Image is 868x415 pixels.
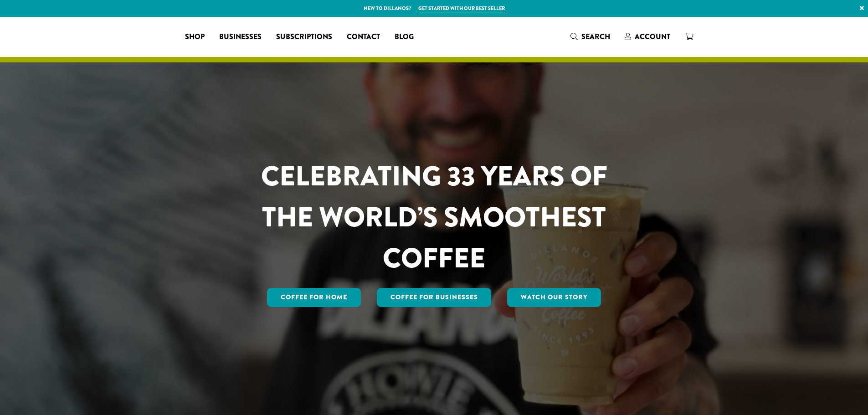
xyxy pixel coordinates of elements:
h1: CELEBRATING 33 YEARS OF THE WORLD’S SMOOTHEST COFFEE [234,156,634,279]
span: Businesses [219,31,262,43]
a: Coffee for Home [267,288,361,307]
a: Coffee For Businesses [377,288,492,307]
span: Contact [347,31,380,43]
a: Search [563,29,617,44]
a: Watch Our Story [507,288,601,307]
span: Blog [395,31,414,43]
span: Shop [185,31,205,43]
a: Get started with our best seller [418,5,505,12]
span: Search [581,31,610,42]
a: Shop [178,30,212,44]
span: Subscriptions [276,31,332,43]
span: Account [635,31,670,42]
